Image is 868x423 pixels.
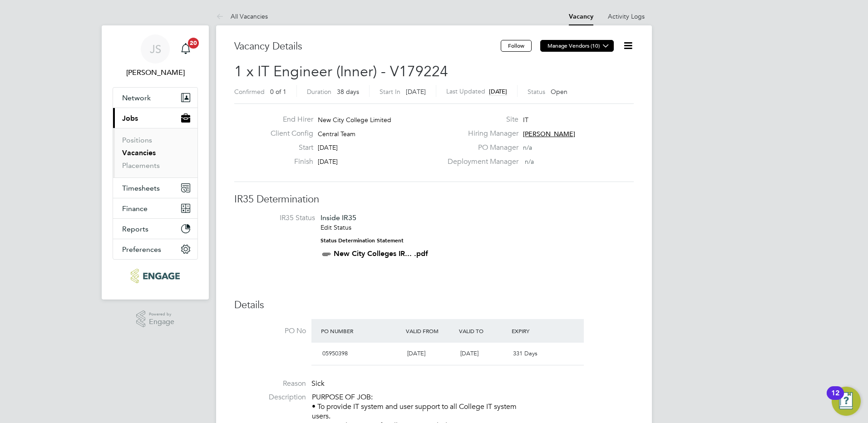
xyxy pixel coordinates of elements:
[113,219,197,239] button: Reports
[831,393,839,405] div: 12
[446,87,485,95] label: Last Updated
[113,108,197,128] button: Jobs
[380,88,400,96] label: Start In
[131,269,179,283] img: ncclondon-logo-retina.png
[540,40,614,52] button: Manage Vendors (10)
[569,13,593,20] a: Vacancy
[832,387,861,416] button: Open Resource Center, 12 new notifications
[406,88,426,96] span: [DATE]
[113,178,197,198] button: Timesheets
[122,225,148,233] span: Reports
[234,299,634,312] h3: Details
[122,204,148,213] span: Finance
[460,349,478,357] span: [DATE]
[523,116,528,124] span: IT
[177,34,195,64] a: 20
[321,237,404,244] strong: Status Determination Statement
[113,198,197,218] button: Finance
[122,114,138,123] span: Jobs
[523,130,575,138] span: [PERSON_NAME]
[150,43,161,55] span: JS
[113,269,198,283] a: Go to home page
[122,93,151,102] span: Network
[113,67,198,78] span: James Sanger
[122,148,156,157] a: Vacancies
[319,323,404,339] div: PO Number
[263,115,313,124] label: End Hirer
[322,349,348,357] span: 05950398
[334,249,428,258] a: New City Colleges IR... .pdf
[113,88,197,108] button: Network
[270,88,286,96] span: 0 of 1
[149,318,174,326] span: Engage
[234,88,265,96] label: Confirmed
[113,34,198,78] a: JS[PERSON_NAME]
[122,184,160,192] span: Timesheets
[234,40,501,53] h3: Vacancy Details
[551,88,567,96] span: Open
[113,128,197,177] div: Jobs
[457,323,510,339] div: Valid To
[509,323,562,339] div: Expiry
[234,393,306,402] label: Description
[442,157,518,167] label: Deployment Manager
[513,349,538,357] span: 331 Days
[318,116,391,124] span: New City College Limited
[188,38,199,49] span: 20
[489,88,507,95] span: [DATE]
[321,213,356,222] span: Inside IR35
[525,157,534,166] span: n/a
[608,12,645,20] a: Activity Logs
[263,143,313,152] label: Start
[318,143,338,152] span: [DATE]
[337,88,359,96] span: 38 days
[321,223,351,231] a: Edit Status
[501,40,532,52] button: Follow
[442,115,518,124] label: Site
[263,157,313,167] label: Finish
[243,213,315,223] label: IR35 Status
[307,88,331,96] label: Duration
[318,130,355,138] span: Central Team
[318,157,338,166] span: [DATE]
[523,143,532,152] span: n/a
[234,193,634,206] h3: IR35 Determination
[442,143,518,152] label: PO Manager
[102,25,209,300] nav: Main navigation
[136,310,175,328] a: Powered byEngage
[122,136,152,144] a: Positions
[311,379,325,388] span: Sick
[216,12,268,20] a: All Vacancies
[442,129,518,138] label: Hiring Manager
[122,161,160,170] a: Placements
[234,379,306,389] label: Reason
[234,326,306,336] label: PO No
[528,88,545,96] label: Status
[263,129,313,138] label: Client Config
[149,310,174,318] span: Powered by
[404,323,457,339] div: Valid From
[234,63,448,80] span: 1 x IT Engineer (Inner) - V179224
[122,245,161,254] span: Preferences
[407,349,425,357] span: [DATE]
[113,239,197,259] button: Preferences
